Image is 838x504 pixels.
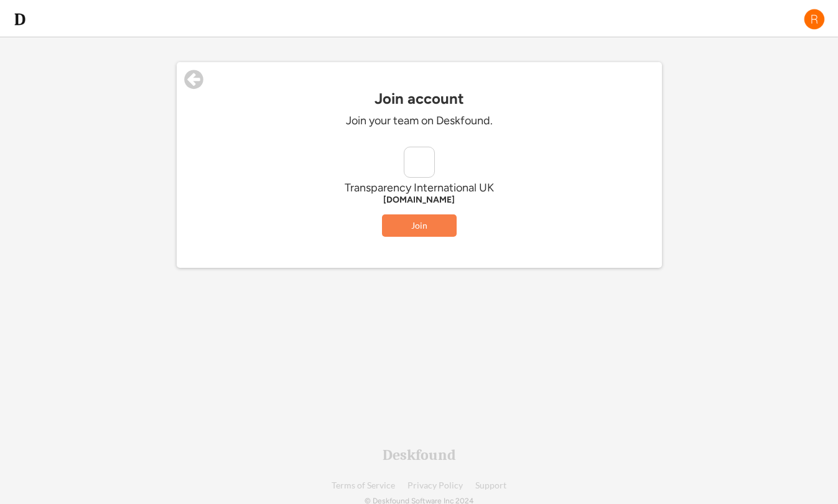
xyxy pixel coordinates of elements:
div: Transparency International UK [233,181,606,195]
img: d-whitebg.png [12,12,27,27]
img: R.png [803,8,826,30]
div: Deskfound [383,447,456,462]
button: Join [382,214,457,237]
a: Privacy Policy [407,481,463,490]
div: Join account [177,90,662,108]
img: yH5BAEAAAAALAAAAAABAAEAAAIBRAA7 [404,147,434,177]
a: Support [475,481,506,490]
div: [DOMAIN_NAME] [233,195,606,205]
div: Join your team on Deskfound. [233,114,606,128]
a: Terms of Service [332,481,395,490]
